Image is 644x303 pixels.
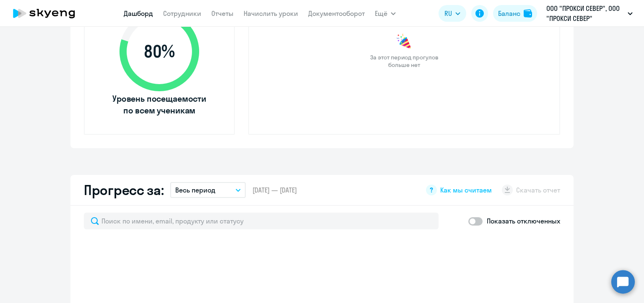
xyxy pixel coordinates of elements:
[546,3,624,23] p: ООО "ПРОКСИ СЕВЕР", ООО "ПРОКСИ СЕВЕР"
[375,8,387,18] span: Ещё
[487,216,560,226] p: Показать отключенных
[84,213,439,229] input: Поиск по имени, email, продукту или статусу
[211,9,234,18] a: Отчеты
[111,41,208,62] span: 80 %
[308,9,365,18] a: Документооборот
[124,9,153,18] a: Дашборд
[84,182,164,198] h2: Прогресс за:
[498,8,520,18] div: Баланс
[542,3,637,23] button: ООО "ПРОКСИ СЕВЕР", ООО "ПРОКСИ СЕВЕР"
[396,33,413,50] img: congrats
[175,185,216,195] p: Весь период
[111,93,208,116] span: Уровень посещаемости по всем ученикам
[170,182,246,198] button: Весь период
[375,5,396,22] button: Ещё
[163,9,201,18] a: Сотрудники
[439,5,466,22] button: RU
[244,9,298,18] a: Начислить уроки
[252,185,297,195] span: [DATE] — [DATE]
[493,5,537,22] button: Балансbalance
[444,8,452,18] span: RU
[524,9,532,18] img: balance
[369,54,439,69] span: За этот период прогулов больше нет
[440,185,492,195] span: Как мы считаем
